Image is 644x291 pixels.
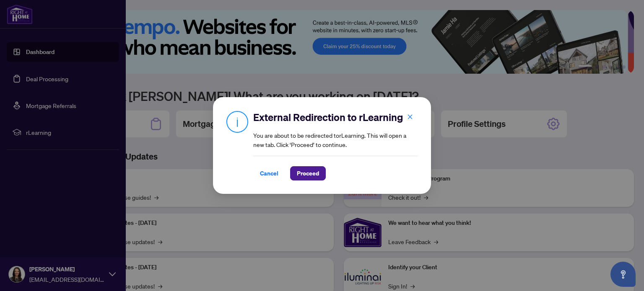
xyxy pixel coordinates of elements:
[260,167,278,180] span: Cancel
[407,114,413,120] span: close
[253,111,418,180] div: You are about to be redirected to rLearning . This will open a new tab. Click ‘Proceed’ to continue.
[253,166,285,180] button: Cancel
[290,166,326,180] button: Proceed
[226,111,248,133] img: Info Icon
[297,167,319,180] span: Proceed
[610,262,636,287] button: Open asap
[253,111,418,124] h2: External Redirection to rLearning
